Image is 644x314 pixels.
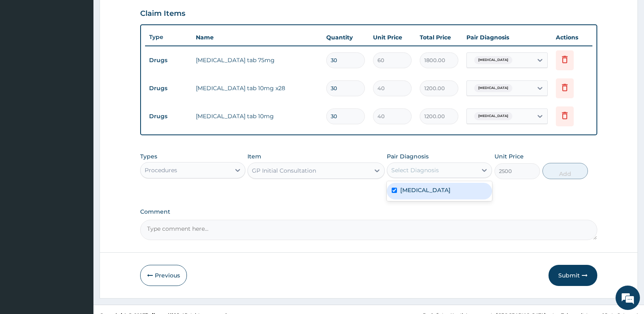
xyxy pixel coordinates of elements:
[400,186,451,194] label: [MEDICAL_DATA]
[192,108,322,124] td: [MEDICAL_DATA] tab 10mg
[252,167,316,175] div: GP Initial Consultation
[192,52,322,68] td: [MEDICAL_DATA] tab 75mg
[474,112,512,120] span: [MEDICAL_DATA]
[140,153,157,160] label: Types
[416,29,462,45] th: Total Price
[391,166,439,174] div: Select Diagnosis
[140,9,185,18] h3: Claim Items
[145,30,192,45] th: Type
[542,163,588,179] button: Add
[145,81,192,96] td: Drugs
[494,152,524,160] label: Unit Price
[549,265,597,286] button: Submit
[145,166,177,174] div: Procedures
[42,45,137,56] div: Chat with us now
[322,29,369,45] th: Quantity
[192,29,322,45] th: Name
[462,29,552,45] th: Pair Diagnosis
[133,4,153,24] div: Minimize live chat window
[47,102,112,184] span: We're online!
[247,152,261,160] label: Item
[552,29,592,45] th: Actions
[474,84,512,92] span: [MEDICAL_DATA]
[145,109,192,124] td: Drugs
[140,208,597,215] label: Comment
[145,53,192,68] td: Drugs
[387,152,429,160] label: Pair Diagnosis
[15,41,33,61] img: d_794563401_company_1708531726252_794563401
[4,222,155,250] textarea: Type your message and hit 'Enter'
[140,265,187,286] button: Previous
[474,56,512,64] span: [MEDICAL_DATA]
[192,80,322,96] td: [MEDICAL_DATA] tab 10mg x28
[369,29,416,45] th: Unit Price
